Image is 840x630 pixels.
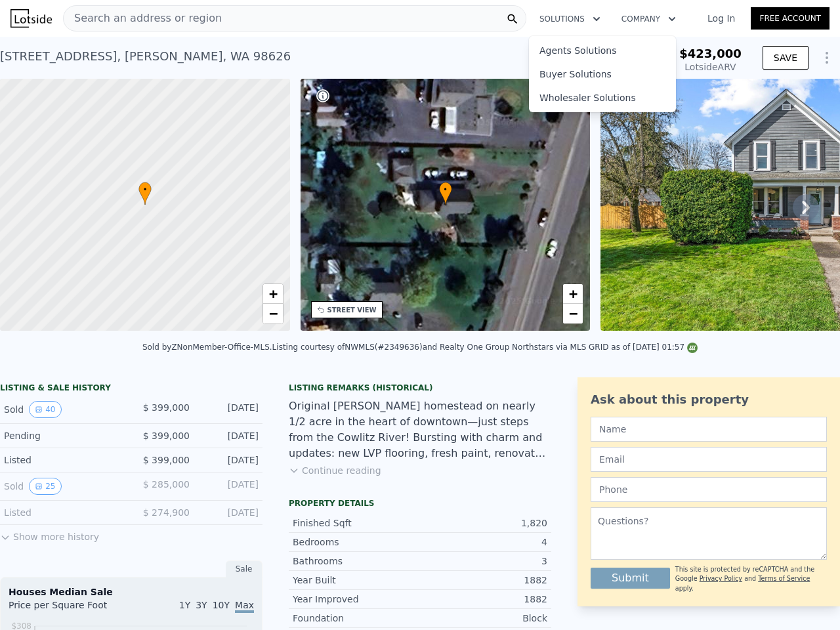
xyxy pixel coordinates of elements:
span: $ 285,000 [143,479,190,490]
span: − [268,305,277,322]
span: Search an address or region [64,10,222,26]
span: + [569,285,577,302]
div: Property details [289,498,551,509]
div: [DATE] [200,506,259,519]
div: • [439,182,452,205]
input: Name [591,417,827,442]
input: Email [591,447,827,472]
a: Wholesaler Solutions [529,86,676,110]
div: 1882 [420,593,547,606]
div: 1882 [420,574,547,587]
div: Original [PERSON_NAME] homestead on nearly 1/2 acre in the heart of downtown—just steps from the ... [289,398,551,461]
input: Phone [591,477,827,502]
a: Zoom out [563,304,583,324]
button: View historical data [29,401,61,418]
div: Solutions [529,36,676,112]
span: − [569,305,577,322]
div: [DATE] [200,401,259,418]
a: Buyer Solutions [529,62,676,86]
div: • [138,182,152,205]
a: Free Account [751,7,829,30]
button: Show Options [814,45,840,71]
span: $ 399,000 [143,430,190,441]
span: Max [235,600,254,613]
span: 1Y [179,600,190,610]
a: Log In [692,12,751,25]
div: Listed [4,506,121,519]
a: Zoom in [563,284,583,304]
span: • [439,184,452,196]
div: Listed [4,453,121,467]
div: Year Improved [293,593,420,606]
a: Zoom out [263,304,283,324]
div: 4 [420,535,547,549]
div: Bedrooms [293,535,420,549]
span: • [138,184,152,196]
div: 1,820 [420,516,547,530]
span: + [268,285,277,302]
span: $ 399,000 [143,455,190,465]
span: 10Y [213,600,230,610]
a: Terms of Service [758,575,810,582]
a: Agents Solutions [529,39,676,62]
a: Privacy Policy [700,575,742,582]
a: Zoom in [263,284,283,304]
div: Sold [4,478,121,495]
button: Continue reading [289,464,381,477]
div: STREET VIEW [327,305,377,315]
div: Houses Median Sale [9,585,254,598]
div: Ask about this property [591,390,827,409]
button: Submit [591,568,670,589]
div: Sale [226,560,262,577]
div: Finished Sqft [293,516,420,530]
div: Listing Remarks (Historical) [289,383,551,393]
div: Bathrooms [293,555,420,568]
div: [DATE] [200,429,259,442]
div: [DATE] [200,478,259,495]
img: NWMLS Logo [687,343,698,353]
div: Price per Square Foot [9,598,131,619]
img: Lotside [10,9,52,28]
div: Year Built [293,574,420,587]
div: [DATE] [200,453,259,467]
div: Pending [4,429,121,442]
span: $ 274,900 [143,507,190,518]
div: Listing courtesy of NWMLS (#2349636) and Realty One Group Northstars via MLS GRID as of [DATE] 01:57 [272,343,698,352]
div: This site is protected by reCAPTCHA and the Google and apply. [675,565,827,593]
div: 3 [420,555,547,568]
button: Solutions [529,7,611,31]
button: Company [611,7,686,31]
button: SAVE [763,46,808,70]
div: Block [420,612,547,625]
div: Sold by ZNonMember-Office-MLS . [142,343,272,352]
span: $ 399,000 [143,402,190,413]
div: Foundation [293,612,420,625]
button: View historical data [29,478,61,495]
span: 3Y [196,600,207,610]
div: Sold [4,401,121,418]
